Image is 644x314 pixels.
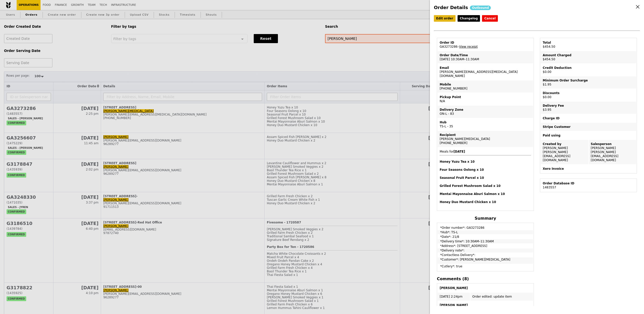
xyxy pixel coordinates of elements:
[440,192,531,196] h4: Mentai Mayonnaise Aburi Salmon x 10
[438,106,533,118] td: ON-L - 83
[438,244,533,248] td: *Address*: [STREET_ADDRESS]
[438,239,533,243] td: *Delivery time*: 10:30AM–11:30AM
[543,41,634,45] div: Total
[440,200,531,204] h4: Honey Duo Mustard Chicken x 10
[440,303,468,307] b: [PERSON_NAME]
[543,142,586,146] div: Created by
[440,82,531,87] div: Mobile
[438,39,533,51] td: GA3273286
[543,78,634,82] div: Minimum Order Surcharge
[438,264,533,271] td: *Cutlery*: true
[541,64,636,76] td: $0.00
[458,15,480,22] a: Changelog
[440,95,531,99] div: Pickup Point
[543,133,634,137] div: Paid using
[541,89,636,101] td: $0.00
[541,140,588,164] td: [PERSON_NAME] [PERSON_NAME][EMAIL_ADDRESS][DOMAIN_NAME]
[440,133,531,137] div: Recipient
[438,223,533,230] td: *Order number*: GA3273286
[440,120,531,124] div: Hub
[541,39,636,51] td: $454.50
[543,116,634,120] div: Charge ID
[459,45,478,48] a: View receipt
[440,108,531,112] div: Delivery Zone
[440,150,531,204] span: Meals for
[470,6,491,10] div: Outbound
[589,140,636,164] td: [PERSON_NAME] [PERSON_NAME][EMAIL_ADDRESS][DOMAIN_NAME]
[438,51,533,63] td: [DATE] 10:30AM–11:30AM
[543,53,634,57] div: Amount Charged
[454,150,465,153] b: [DATE]
[440,184,531,188] h4: Grilled Forest Mushroom Salad x 10
[440,41,531,45] div: Order ID
[440,53,531,57] div: Order Date/Time
[591,142,634,146] div: Salesperson
[440,168,531,172] h4: Four Seasons Oolong x 10
[438,235,533,239] td: *Date*: 21/8
[438,258,533,264] td: *Customer*: [PERSON_NAME][MEDICAL_DATA]
[543,104,634,108] div: Delivery Fee
[458,45,459,48] span: –
[440,137,531,141] div: [PERSON_NAME][MEDICAL_DATA]
[438,230,533,234] td: *Hub*: TS-L
[438,80,533,93] td: [PHONE_NUMBER]
[541,179,636,191] td: 1483557
[543,66,634,70] div: Credit Deduction
[440,176,531,180] h4: Seasonal Fruit Parcel x 10
[440,160,531,164] h4: Honey Yuzu Tea x 10
[438,64,533,80] td: [PERSON_NAME][EMAIL_ADDRESS][MEDICAL_DATA][DOMAIN_NAME]
[541,102,636,114] td: $3.95
[438,93,533,105] td: N/A
[438,253,533,257] td: *Contactless Delivery*:
[434,15,456,22] a: Edit order
[440,66,531,70] div: Email
[543,167,634,171] div: Xero Invoice
[438,248,533,252] td: *Delivery note*:
[543,91,634,95] div: Discounts
[543,181,634,185] div: Order Database ID
[440,141,531,145] div: [PHONE_NUMBER]
[438,118,533,130] td: TS-L - 35
[541,51,636,63] td: $454.50
[543,125,634,129] div: Stripe Customer
[437,216,534,221] h4: Summary
[541,76,636,89] td: $1.95
[437,276,534,281] h4: Comments (8)
[440,295,463,298] span: [DATE] 2:24pm
[440,286,468,290] b: [PERSON_NAME]
[470,293,533,301] td: Order edited: update item
[434,5,468,10] span: Order Details
[482,15,498,22] button: Cancel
